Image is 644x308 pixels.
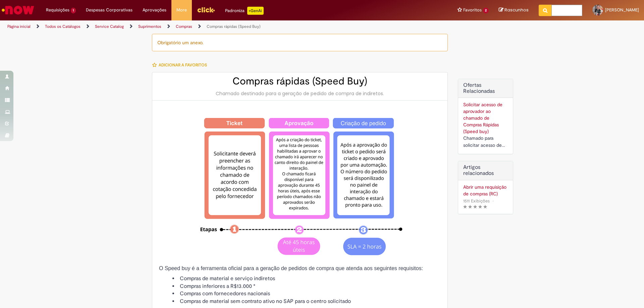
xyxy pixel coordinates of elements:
[463,184,508,197] a: Abrir uma requisição de compras (RC)
[463,82,508,94] h2: Ofertas Relacionadas
[207,24,261,29] a: Compras rápidas (Speed Buy)
[138,24,161,29] a: Suprimentos
[176,7,187,13] span: More
[95,24,124,29] a: Service Catalog
[5,20,424,33] ul: Trilhas de página
[458,79,513,154] div: Ofertas Relacionadas
[159,76,441,87] h2: Compras rápidas (Speed Buy)
[152,58,211,72] button: Adicionar a Favoritos
[463,165,508,176] h3: Artigos relacionados
[504,7,529,13] span: Rascunhos
[45,24,80,29] a: Todos os Catálogos
[172,290,441,298] li: Compras com fornecedores nacionais
[539,5,552,16] button: Pesquisar
[176,24,192,29] a: Compras
[483,8,489,13] span: 2
[463,135,508,149] div: Chamado para solicitar acesso de aprovador ao ticket de Speed buy
[172,283,441,290] li: Compras inferiores a R$13.000 *
[46,7,69,13] span: Requisições
[491,196,495,205] span: •
[1,3,35,17] img: ServiceNow
[71,8,76,13] span: 1
[197,5,215,15] img: click_logo_yellow_360x200.png
[463,102,502,134] a: Solicitar acesso de aprovador ao chamado de Compras Rápidas (Speed buy)
[159,265,423,271] span: O Speed buy é a ferramenta oficial para a geração de pedidos de compra que atenda aos seguintes r...
[152,34,448,51] div: Obrigatório um anexo.
[463,198,490,204] span: 1511 Exibições
[143,7,166,13] span: Aprovações
[159,90,441,97] div: Chamado destinado para a geração de pedido de compra de indiretos.
[605,7,639,13] span: [PERSON_NAME]
[225,7,264,15] div: Padroniza
[499,7,529,13] a: Rascunhos
[159,62,207,68] span: Adicionar a Favoritos
[172,298,441,305] li: Compras de material sem contrato ativo no SAP para o centro solicitado
[172,275,441,283] li: Compras de material e serviço indiretos
[247,7,264,15] p: +GenAi
[463,7,482,13] span: Favoritos
[86,7,132,13] span: Despesas Corporativas
[7,24,31,29] a: Página inicial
